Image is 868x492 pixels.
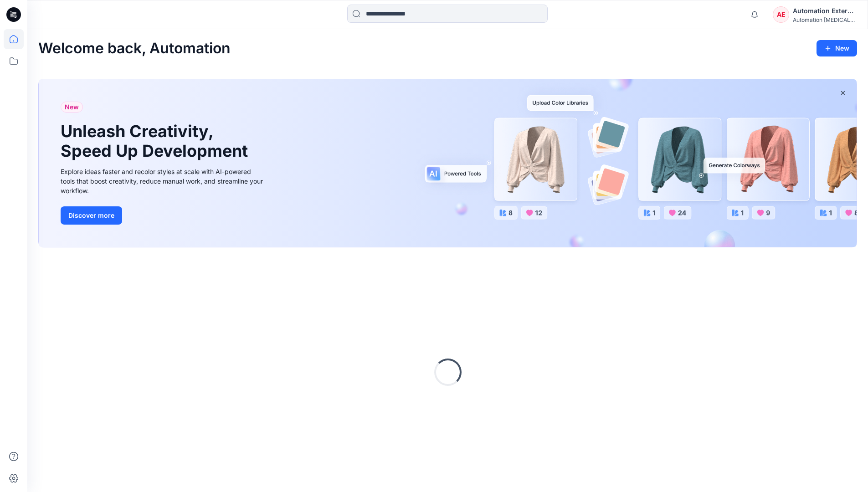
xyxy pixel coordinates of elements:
h1: Unleash Creativity, Speed Up Development [61,122,252,161]
div: Automation [MEDICAL_DATA]... [793,16,857,23]
div: Explore ideas faster and recolor styles at scale with AI-powered tools that boost creativity, red... [61,167,266,195]
span: New [65,102,79,113]
div: Automation External [793,5,857,16]
button: New [817,40,857,56]
h2: Welcome back, Automation [38,40,231,57]
button: Discover more [61,206,122,225]
div: AE [773,6,789,23]
a: Discover more [61,206,266,225]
